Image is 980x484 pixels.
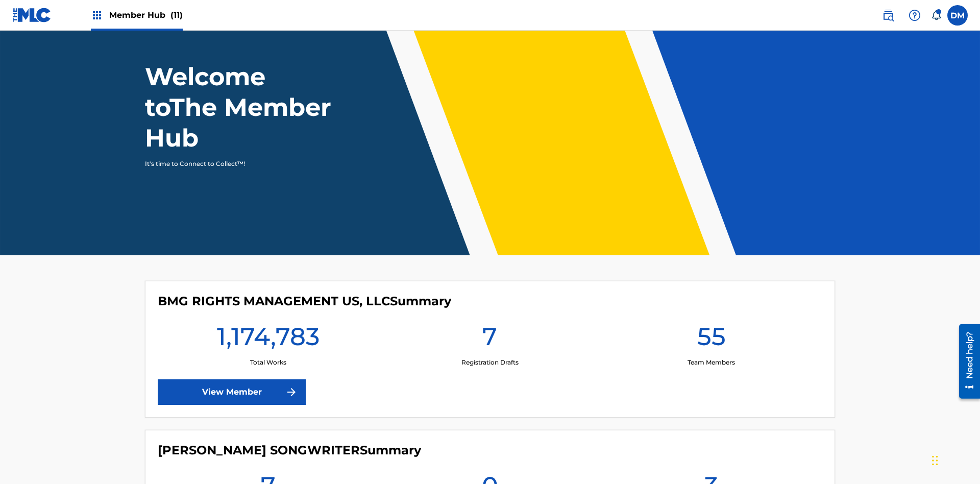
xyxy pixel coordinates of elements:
h1: 1,174,783 [217,321,320,358]
h1: Welcome to The Member Hub [145,61,336,153]
img: search [882,9,894,21]
h1: 7 [482,321,497,358]
iframe: Resource Center [951,320,980,404]
div: User Menu [947,5,968,26]
p: Total Works [250,358,286,367]
h4: BMG RIGHTS MANAGEMENT US, LLC [158,294,451,309]
img: f7272a7cc735f4ea7f67.svg [285,386,298,398]
p: Registration Drafts [461,358,519,367]
p: Team Members [688,358,735,367]
img: Top Rightsholders [91,9,103,21]
span: Member Hub [109,9,183,21]
iframe: Chat Widget [929,435,980,484]
a: Public Search [878,5,898,26]
h4: CLEO SONGWRITER [158,443,421,458]
img: help [909,9,921,21]
div: Notifications [931,10,941,20]
span: (11) [170,10,183,20]
div: Drag [932,445,938,476]
img: MLC Logo [12,8,52,22]
div: Help [904,5,925,26]
a: View Member [158,379,306,405]
p: It's time to Connect to Collect™! [145,159,322,168]
h1: 55 [697,321,726,358]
